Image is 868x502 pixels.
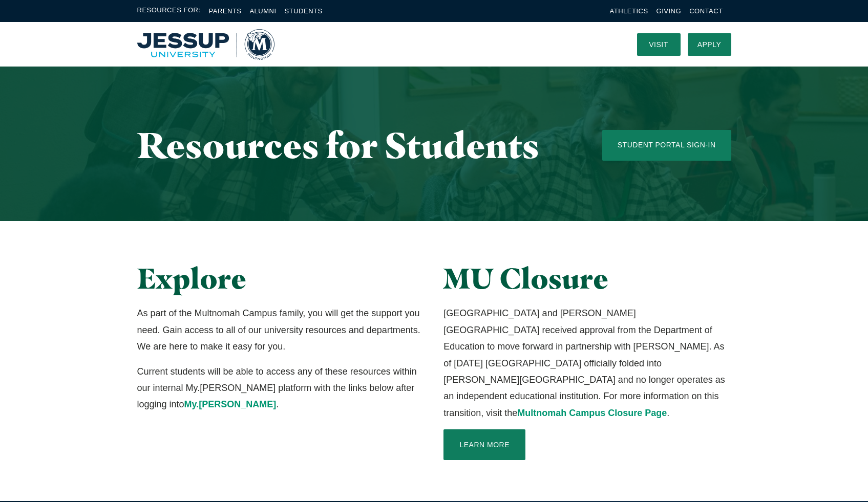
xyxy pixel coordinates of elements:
[637,33,681,56] a: Visit
[602,130,731,161] a: Student Portal Sign-In
[443,262,731,295] h2: MU Closure
[249,7,276,15] a: Alumni
[137,5,201,17] span: Resources For:
[137,262,425,295] h2: Explore
[209,7,242,15] a: Parents
[688,33,731,56] a: Apply
[517,408,667,418] a: Multnomah Campus Closure Page
[443,429,525,460] a: Learn More
[657,7,682,15] a: Giving
[689,7,723,15] a: Contact
[137,363,425,413] p: Current students will be able to access any of these resources within our internal My.[PERSON_NAM...
[285,7,323,15] a: Students
[443,305,731,421] p: [GEOGRAPHIC_DATA] and [PERSON_NAME][GEOGRAPHIC_DATA] received approval from the Department of Edu...
[137,29,274,60] a: Home
[184,399,277,409] a: My.[PERSON_NAME]
[610,7,648,15] a: Athletics
[137,29,274,60] img: Multnomah University Logo
[137,305,425,355] p: As part of the Multnomah Campus family, you will get the support you need. Gain access to all of ...
[137,125,561,165] h1: Resources for Students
